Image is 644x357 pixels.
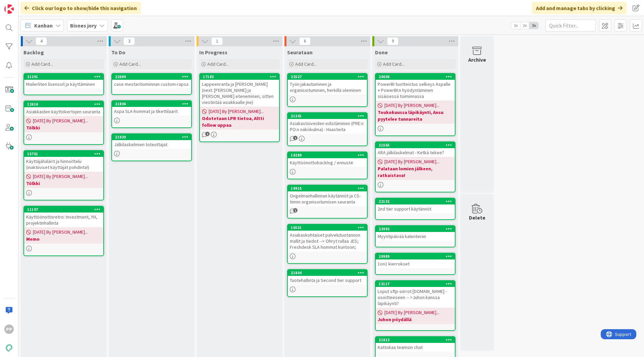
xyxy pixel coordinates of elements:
[288,119,367,134] div: Asiakastoiveiden edistäminen (PRE:n PO:n näkökulma) - Haasteita
[288,185,367,191] div: 19915
[24,151,103,157] div: 15761
[287,185,368,219] a: 19915Ongelmanhallinnan käytännöt ja CS-tiimin organisoitumisen seuranta
[111,133,192,161] a: 21939Jälkilaskelmien toteuttajat
[209,108,264,115] span: [DATE] By [PERSON_NAME]...
[376,204,455,213] div: 2nd tier support käytännöt
[511,22,520,29] span: 1x
[115,135,191,139] div: 21939
[288,185,367,206] div: 19915Ongelmanhallinnan käytännöt ja CS-tiimin organisoitumisen seuranta
[111,73,192,95] a: 22689case mestaritoiminnan custom-rapsa
[378,165,453,179] b: Palataan lomien jälkeen, ratkaistava!
[378,316,453,323] b: Juhon pöydällä
[387,37,398,45] span: 9
[379,227,455,231] div: 22092
[26,236,101,242] b: Memo
[288,80,367,95] div: Työn jakautuminen ja organisoituminen, herkillä oleminen
[24,206,103,227] div: 11197Käyttöönottoretro: Investment, YH, projektinhallinta
[112,80,191,88] div: case mestaritoiminnan custom-rapsa
[375,253,455,275] a: 209891on1 kierrokset
[376,337,455,343] div: 21813
[376,226,455,241] div: 22092Myyntipäivää kalenteriin
[200,80,279,107] div: Lappeenranta ja [PERSON_NAME] (next: [PERSON_NAME] ja [PERSON_NAME] eteneminen, sitten viestintää...
[27,207,103,212] div: 11197
[112,101,191,116] div: 21806Aspa SLA-hommat ja tikettilaarit
[288,74,367,80] div: 22527
[287,152,368,179] a: 10289Käyttöönottobacklog / ennuste
[24,80,103,88] div: Mailerliten lisenssit ja käyttäminen
[200,74,279,80] div: 17183
[288,276,367,285] div: Tuotehallinta ja Second tier support
[112,134,191,140] div: 21939
[529,22,538,29] span: 3x
[4,324,14,334] div: PP
[379,74,455,79] div: 20606
[288,270,367,285] div: 21804Tuotehallinta ja Second tier support
[291,271,367,275] div: 21804
[384,158,439,165] span: [DATE] By [PERSON_NAME]...
[376,198,455,204] div: 22132
[36,37,47,45] span: 4
[24,74,103,88] div: 21291Mailerliten lisenssit ja käyttäminen
[376,337,455,352] div: 21813Kattokaa teamsin chat
[33,173,88,180] span: [DATE] By [PERSON_NAME]...
[112,101,191,107] div: 21806
[23,206,104,256] a: 11197Käyttöönottoretro: Investment, YH, projektinhallinta[DATE] By [PERSON_NAME]...Memo
[293,208,298,213] span: 1
[23,101,104,145] a: 12616Asiakkaiden käyttökertojen seuranta[DATE] By [PERSON_NAME]...Tölkki
[379,338,455,342] div: 21813
[376,148,455,157] div: ARA jälkilaskelmat - Ketkä tekee?
[532,2,627,14] div: Add and manage tabs by clicking
[112,134,191,149] div: 21939Jälkilaskelmien toteuttajat
[24,101,103,107] div: 12616
[288,152,367,158] div: 10289
[287,224,368,264] a: 16531Asiakaskohtaiset palvelutuotannon mallit ja tiedot --> Ohryt rullaa JES; Freshdesk SLA homma...
[24,151,103,172] div: 15761Käyttäjähälärit ja hinnoittelu (inaktiiviset käyttäjät pohdinta!)
[376,281,455,287] div: 13117
[287,73,368,107] a: 22527Työn jakautuminen ja organisoituminen, herkillä oleminen
[376,142,455,157] div: 21565ARA jälkilaskelmat - Ketkä tekee?
[379,199,455,204] div: 22132
[383,61,405,67] span: Add Card...
[207,61,229,67] span: Add Card...
[4,4,14,14] img: Visit kanbanzone.com
[384,309,439,316] span: [DATE] By [PERSON_NAME]...
[211,37,223,45] span: 1
[24,101,103,116] div: 12616Asiakkaiden käyttökertojen seuranta
[287,269,368,297] a: 21804Tuotehallinta ja Second tier support
[293,136,298,140] span: 1
[376,253,455,268] div: 209891on1 kierrokset
[520,22,529,29] span: 2x
[376,74,455,101] div: 20606PowerBI tuotteistus selkeys Aspalle + PowerBI:n hyödyntäminen sisäisessä toiminnassa
[23,49,44,56] span: Backlog
[288,231,367,251] div: Asiakaskohtaiset palvelutuotannon mallit ja tiedot --> Ohryt rullaa JES; Freshdesk SLA hommat kun...
[24,213,103,227] div: Käyttöönottoretro: Investment, YH, projektinhallinta
[119,61,141,67] span: Add Card...
[375,280,455,331] a: 13117Loput sftp-siirrot [DOMAIN_NAME] -osoitteeseen -- >Juhon kanssa läpikäynti?[DATE] By [PERSON...
[376,281,455,308] div: 13117Loput sftp-siirrot [DOMAIN_NAME] -osoitteeseen -- >Juhon kanssa läpikäynti?
[23,150,104,200] a: 15761Käyttäjähälärit ja hinnoittelu (inaktiiviset käyttäjät pohdinta!)[DATE] By [PERSON_NAME]...T...
[469,214,485,222] div: Delete
[375,49,388,56] span: Done
[291,153,367,158] div: 10289
[384,102,439,109] span: [DATE] By [PERSON_NAME]...
[27,74,103,79] div: 21291
[376,198,455,213] div: 221322nd tier support käytännöt
[205,132,210,136] span: 1
[376,259,455,268] div: 1on1 kierrokset
[375,141,455,192] a: 21565ARA jälkilaskelmat - Ketkä tekee?[DATE] By [PERSON_NAME]...Palataan lomien jälkeen, ratkaist...
[4,343,14,353] img: avatar
[20,2,141,14] div: Click our logo to show/hide this navigation
[199,49,227,56] span: In Progress
[379,254,455,259] div: 20989
[123,37,135,45] span: 3
[379,282,455,286] div: 13117
[112,140,191,149] div: Jälkilaskelmien toteuttajat
[112,107,191,116] div: Aspa SLA-hommat ja tikettilaarit
[468,56,486,64] div: Archive
[202,115,277,128] b: Odotetaan LPR tietoa, Altti follow uppaa
[295,61,317,67] span: Add Card...
[299,37,311,45] span: 6
[26,124,101,131] b: Tölkki
[375,198,455,220] a: 221322nd tier support käytännöt
[33,229,88,236] span: [DATE] By [PERSON_NAME]...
